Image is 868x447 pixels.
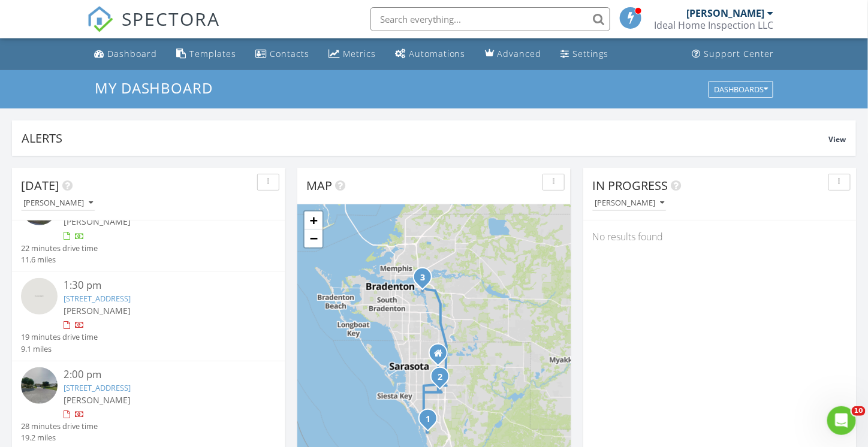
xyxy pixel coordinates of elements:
a: Templates [171,43,241,65]
a: Support Center [687,43,779,65]
div: Dashboards [714,85,768,93]
div: Ideal Home Inspection LLC [654,19,773,31]
span: My Dashboard [95,78,213,98]
div: 5640 Eastwind Dr, Sarasota, FL 34233 [440,376,447,383]
div: [PERSON_NAME] [23,199,93,207]
a: 2:00 pm [STREET_ADDRESS] [PERSON_NAME] 28 minutes drive time 19.2 miles [21,367,276,444]
img: streetview [21,278,58,315]
div: Advanced [498,48,542,59]
div: [PERSON_NAME] [595,199,664,207]
img: streetview [21,367,58,404]
div: Automations [409,48,466,59]
i: 1 [426,415,430,424]
span: [PERSON_NAME] [64,216,131,227]
span: 10 [852,406,866,416]
span: [PERSON_NAME] [64,305,131,316]
a: Dashboard [89,43,162,65]
a: SPECTORA [87,16,220,41]
a: Zoom out [305,229,323,247]
div: 2:00 pm [64,367,255,382]
span: SPECTORA [122,6,220,31]
iframe: Intercom live chat [827,406,856,435]
button: [PERSON_NAME] [592,195,667,212]
div: [PERSON_NAME] [686,7,764,19]
a: Contacts [251,43,314,65]
div: Metrics [343,48,376,59]
div: 19.2 miles [21,432,98,443]
div: 19 minutes drive time [21,331,98,343]
div: Contacts [270,48,309,59]
div: 410 Patterson Ave, Osprey, FL 34229 [428,418,435,425]
div: Alerts [22,130,829,146]
div: 9.1 miles [21,343,98,355]
a: [STREET_ADDRESS] [64,293,131,304]
div: Dashboard [107,48,157,59]
a: Advanced [480,43,547,65]
div: 1:30 pm [64,278,255,293]
button: [PERSON_NAME] [21,195,95,212]
div: Settings [573,48,609,59]
input: Search everything... [370,7,610,31]
button: Dashboards [709,81,773,98]
i: 3 [420,274,425,282]
span: Map [306,177,332,194]
div: Templates [189,48,236,59]
a: Settings [556,43,614,65]
img: The Best Home Inspection Software - Spectora [87,6,113,32]
div: 11.6 miles [21,254,98,265]
a: [STREET_ADDRESS] [64,382,131,393]
div: 3043 Spencer Lane, Sarasota Fl 34232 [438,353,445,360]
span: In Progress [592,177,668,194]
span: View [829,134,846,144]
a: 1:30 pm [STREET_ADDRESS] [PERSON_NAME] 19 minutes drive time 9.1 miles [21,278,276,355]
a: Zoom in [305,212,323,229]
div: 28 minutes drive time [21,421,98,432]
a: 12:00 pm [STREET_ADDRESS][PERSON_NAME] [PERSON_NAME] 22 minutes drive time 11.6 miles [21,189,276,265]
div: Support Center [704,48,774,59]
span: [PERSON_NAME] [64,394,131,406]
div: No results found [583,221,857,253]
span: [DATE] [21,177,59,194]
a: Automations (Basic) [390,43,471,65]
i: 2 [438,373,442,382]
div: 916 48th St Dr E, Bradenton, FL 34208 [423,277,430,284]
div: 22 minutes drive time [21,243,98,254]
a: Metrics [324,43,381,65]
